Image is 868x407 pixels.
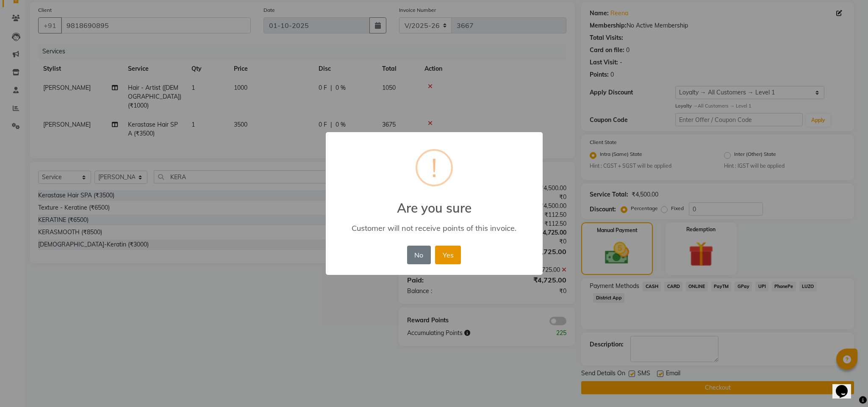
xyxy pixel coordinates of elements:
[407,246,431,264] button: No
[435,246,461,264] button: Yes
[326,190,543,216] h2: Are you sure
[338,223,530,233] div: Customer will not receive points of this invoice.
[431,151,437,185] div: !
[832,373,860,399] iframe: chat widget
